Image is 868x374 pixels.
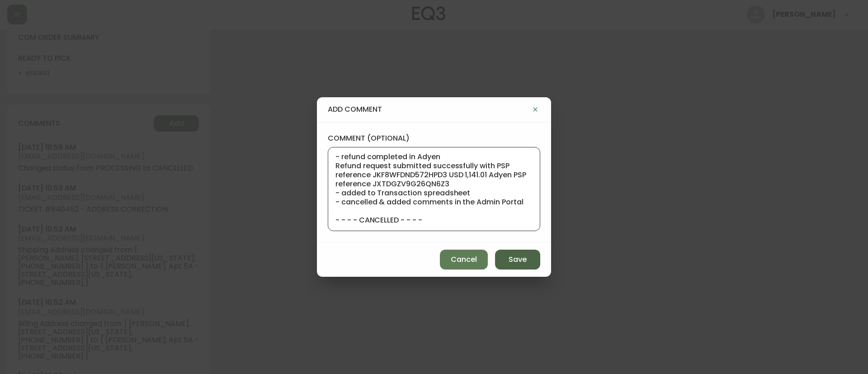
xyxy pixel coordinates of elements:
h4: add comment [328,104,530,114]
span: Save [509,255,527,265]
label: comment (optional) [328,133,540,143]
button: Cancel [440,250,488,270]
span: Cancel [451,255,477,265]
button: Save [495,250,540,270]
textarea: CANCELLATION - ORDER CHANGES TICKET# 841166 ORD# 4135665 - status in AS400: 30 - sent email to sh... [335,153,533,225]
